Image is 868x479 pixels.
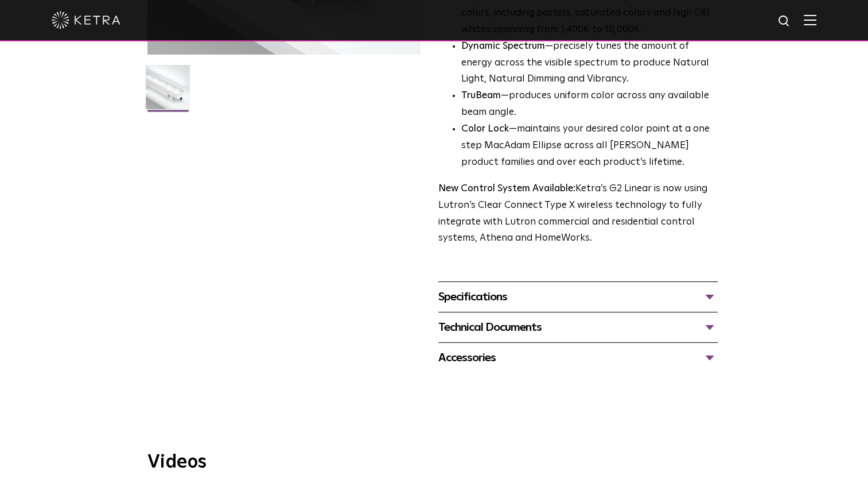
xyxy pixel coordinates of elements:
li: —produces uniform color across any available beam angle. [461,88,718,121]
h3: Videos [147,453,721,472]
li: —precisely tunes the amount of energy across the visible spectrum to produce Natural Light, Natur... [461,38,718,88]
div: Accessories [438,349,718,367]
img: search icon [777,14,792,29]
strong: Dynamic Spectrum [461,41,545,51]
div: Technical Documents [438,318,718,337]
strong: New Control System Available: [438,184,575,194]
img: ketra-logo-2019-white [52,11,120,29]
strong: Color Lock [461,124,509,134]
strong: TruBeam [461,91,501,101]
img: G2-Linear-2021-Web-Square [146,65,190,118]
img: Hamburger%20Nav.svg [804,14,816,25]
li: —maintains your desired color point at a one step MacAdam Ellipse across all [PERSON_NAME] produc... [461,121,718,171]
p: Ketra’s G2 Linear is now using Lutron’s Clear Connect Type X wireless technology to fully integra... [438,181,718,248]
div: Specifications [438,288,718,306]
